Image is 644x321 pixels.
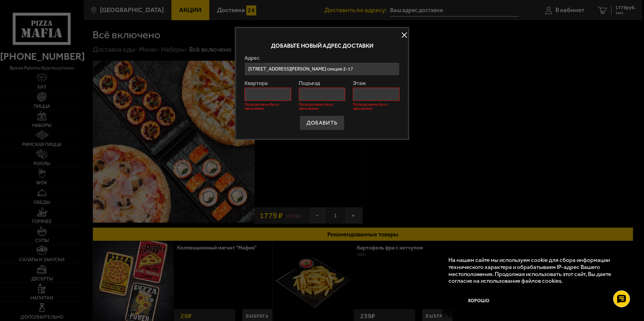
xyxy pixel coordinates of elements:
p: Поле должно быть заполнено [353,102,399,110]
p: Добавьте новый адрес доставки [245,43,399,49]
p: На нашем сайте мы используем cookie для сбора информации технического характера и обрабатываем IP... [448,257,624,284]
label: Этаж [353,81,399,86]
label: Квартира [245,81,291,86]
p: Поле должно быть заполнено [299,102,345,110]
button: Хорошо [448,291,509,311]
button: ДОБАВИТЬ [300,116,344,130]
label: Адрес [245,55,399,61]
p: Поле должно быть заполнено [245,102,291,110]
label: Подъезд [299,81,345,86]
